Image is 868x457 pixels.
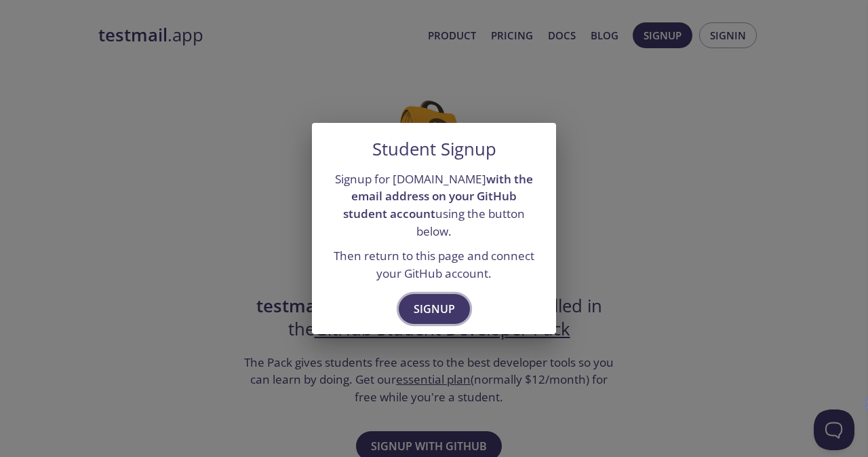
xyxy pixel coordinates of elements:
p: Then return to this page and connect your GitHub account. [328,247,540,282]
strong: with the email address on your GitHub student account [343,171,533,221]
p: Signup for [DOMAIN_NAME] using the button below. [328,170,540,240]
button: Signup [399,294,470,324]
h5: Student Signup [372,139,496,160]
span: Signup [414,299,455,318]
